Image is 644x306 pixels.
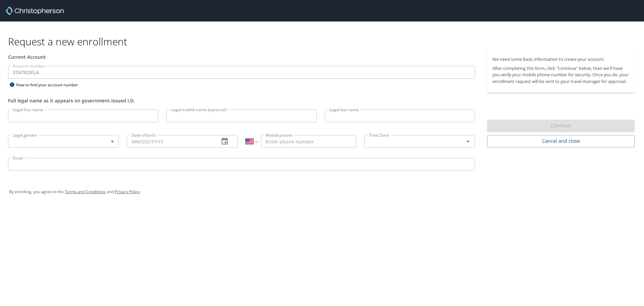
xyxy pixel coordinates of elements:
img: cbt logo [5,7,64,15]
input: MM/DD/YYYY [127,135,214,148]
div: ​ [8,135,119,148]
div: Current Account [8,53,475,60]
div: Full legal name as it appears on government-issued I.D. [8,97,475,104]
button: Cancel and close [487,135,635,147]
div: By enrolling, you agree to the and . [9,183,635,200]
a: Privacy Policy [115,189,140,194]
input: Enter phone number [261,135,356,148]
a: Terms and Conditions [65,189,106,194]
button: Open [463,137,473,146]
span: Cancel and close [492,137,629,145]
h1: Request a new enrollment [8,35,640,48]
p: We need some basic information to create your account. [492,56,629,62]
div: How to find your account number [8,81,92,89]
p: After completing this form, click "Continue" below, then we'll have you verify your mobile phone ... [492,65,629,85]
